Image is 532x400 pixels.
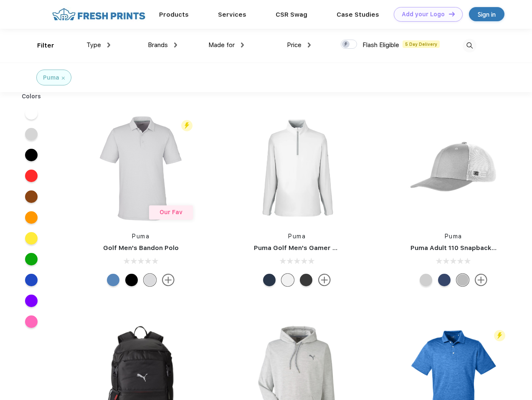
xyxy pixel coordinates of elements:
div: Bright White [281,274,294,286]
img: more.svg [475,274,487,286]
img: dropdown.png [241,42,244,47]
span: Made for [208,41,235,49]
span: Brands [148,41,168,49]
div: High Rise [144,274,156,286]
div: Lake Blue [107,274,119,286]
a: Puma [445,233,462,240]
div: Filter [37,41,54,50]
img: flash_active_toggle.svg [181,120,193,131]
img: desktop_search.svg [463,39,476,52]
span: Our Fav [160,209,182,215]
img: dropdown.png [174,42,177,47]
span: Flash Eligible [362,41,399,49]
div: Puma Black [125,274,138,286]
img: filter_cancel.svg [62,77,65,80]
img: more.svg [318,274,331,286]
div: Puma [43,73,59,82]
a: Puma Golf Men's Gamer Golf Quarter-Zip [254,244,386,252]
a: Services [218,11,246,18]
img: dropdown.png [107,42,110,47]
img: DT [449,12,455,16]
a: Golf Men's Bandon Polo [103,244,179,252]
img: dropdown.png [308,42,311,47]
img: func=resize&h=266 [241,113,352,224]
img: flash_active_toggle.svg [494,330,505,341]
span: Type [86,41,101,49]
div: Quarry Brt Whit [420,274,432,286]
img: func=resize&h=266 [85,113,196,224]
div: Puma Black [300,274,312,286]
div: Colors [15,92,48,101]
span: 5 Day Delivery [403,40,440,48]
img: more.svg [162,274,175,286]
img: func=resize&h=266 [398,113,509,224]
div: Peacoat with Qut Shd [438,274,451,286]
div: Sign in [478,10,496,19]
div: Navy Blazer [263,274,276,286]
a: CSR Swag [276,11,307,18]
div: Add your Logo [402,11,445,18]
a: Puma [288,233,306,240]
a: Products [159,11,189,18]
div: Quarry with Brt Whit [456,274,469,286]
a: Puma [132,233,149,240]
span: Price [287,41,301,49]
a: Sign in [469,7,504,21]
img: fo%20logo%202.webp [50,7,148,22]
